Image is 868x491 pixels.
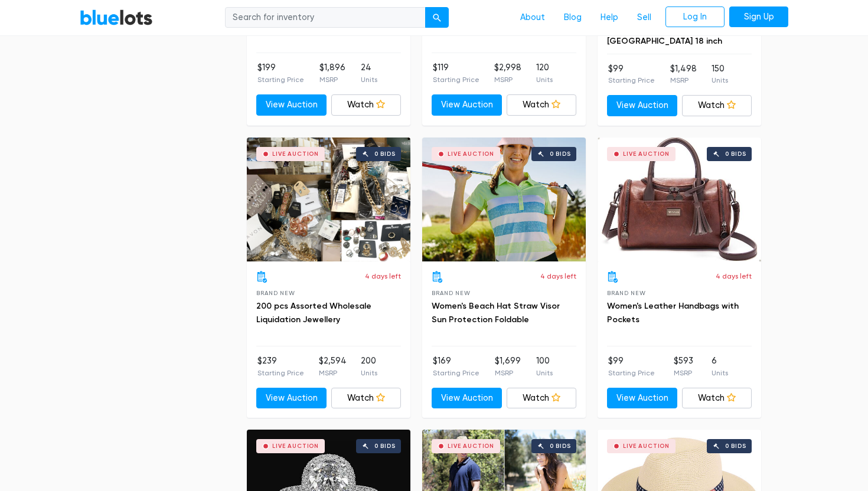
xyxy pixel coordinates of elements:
a: View Auction [607,388,677,409]
p: Starting Price [433,368,479,378]
div: Live Auction [272,151,319,157]
li: $239 [257,355,304,378]
p: Starting Price [608,368,655,378]
p: Units [361,368,377,378]
a: Watch [331,94,402,116]
p: Units [536,74,553,85]
a: View Auction [256,388,327,409]
p: MSRP [319,368,347,378]
a: BlueLots [80,9,153,26]
p: MSRP [494,74,521,85]
div: 0 bids [550,151,571,157]
p: Starting Price [608,75,655,86]
li: 150 [712,63,728,86]
a: Watch [682,95,752,116]
a: Watch [507,94,577,116]
p: Units [361,74,377,85]
a: 200 pcs Assorted Wholesale Liquidation Jewellery [256,301,371,325]
a: Watch [507,388,577,409]
li: 6 [712,355,728,378]
p: 4 days left [716,271,752,281]
li: $169 [433,355,479,378]
p: MSRP [495,368,521,378]
li: $1,699 [495,355,521,378]
li: 100 [536,355,553,378]
a: Live Auction 0 bids [422,138,586,261]
a: Sign Up [729,6,788,28]
a: Watch [331,388,402,409]
a: 150 Curb Chains with 100 [PERSON_NAME] of Gold Plated in [GEOGRAPHIC_DATA] 18 inch [607,8,744,46]
div: Live Auction [272,443,319,449]
li: $593 [674,355,693,378]
p: Units [712,368,728,378]
div: Live Auction [623,443,670,449]
a: Blog [554,6,591,29]
a: Sell [628,6,661,29]
p: MSRP [670,75,697,86]
a: View Auction [432,94,502,116]
a: View Auction [432,388,502,409]
div: Live Auction [448,443,494,449]
div: Live Auction [448,151,494,157]
a: Live Auction 0 bids [247,138,410,261]
a: Log In [665,6,725,28]
div: 0 bids [550,443,571,449]
span: Brand New [432,290,470,296]
div: Live Auction [623,151,670,157]
li: $1,896 [319,61,345,85]
p: MSRP [319,74,345,85]
a: Watch [682,388,752,409]
div: 0 bids [725,151,746,157]
li: $2,594 [319,355,347,378]
li: 200 [361,355,377,378]
li: 24 [361,61,377,85]
a: Live Auction 0 bids [598,138,761,261]
li: $2,998 [494,61,521,85]
div: 0 bids [374,151,396,157]
li: $99 [608,355,655,378]
p: Units [712,75,728,86]
a: Women's Beach Hat Straw Visor Sun Protection Foldable [432,301,560,325]
li: $199 [257,61,304,85]
li: $99 [608,63,655,86]
div: 0 bids [374,443,396,449]
p: Starting Price [433,74,479,85]
p: Starting Price [257,368,304,378]
li: 120 [536,61,553,85]
div: 0 bids [725,443,746,449]
a: View Auction [607,95,677,116]
span: Brand New [607,290,645,296]
p: 4 days left [365,271,401,281]
li: $1,498 [670,63,697,86]
a: View Auction [256,94,327,116]
a: Women's Leather Handbags with Pockets [607,301,739,325]
p: Units [536,368,553,378]
a: Help [591,6,628,29]
p: 4 days left [540,271,576,281]
span: Brand New [256,290,295,296]
a: About [511,6,554,29]
p: Starting Price [257,74,304,85]
li: $119 [433,61,479,85]
input: Search for inventory [225,7,426,28]
p: MSRP [674,368,693,378]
